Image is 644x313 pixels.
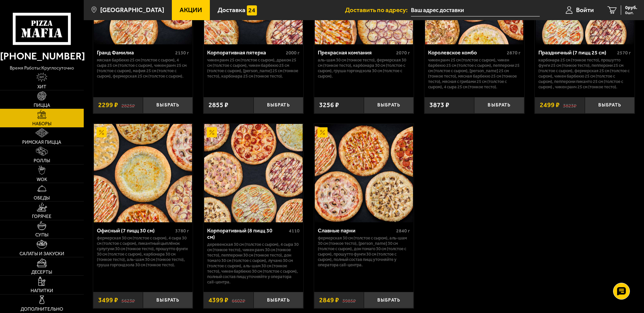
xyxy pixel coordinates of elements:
[97,227,174,234] div: Офисный (7 пицц 30 см)
[143,97,193,114] button: Выбрать
[364,292,414,308] button: Выбрать
[429,102,449,108] span: 3873 ₽
[538,49,615,56] div: Праздничный (7 пицц 25 см)
[35,233,48,237] span: Супы
[98,102,118,108] span: 2299 ₽
[317,127,328,137] img: Акционный
[32,122,51,126] span: Наборы
[364,97,414,114] button: Выбрать
[175,50,189,56] span: 2130 г
[538,57,631,90] p: Карбонара 25 см (тонкое тесто), Прошутто Фунги 25 см (тонкое тесто), Пепперони 25 см (толстое с с...
[576,7,594,13] span: Войти
[585,97,635,114] button: Выбрать
[319,102,339,108] span: 3256 ₽
[428,57,521,90] p: Чикен Ранч 25 см (толстое с сыром), Чикен Барбекю 25 см (толстое с сыром), Пепперони 25 см (толст...
[97,127,107,137] img: Акционный
[247,5,257,15] img: 15daf4d41897b9f0e9f617042186c801.svg
[314,124,414,222] a: АкционныйСлавные парни
[563,102,576,108] s: 3823 ₽
[94,124,192,222] img: Офисный (7 пицц 30 см)
[100,7,164,13] span: [GEOGRAPHIC_DATA]
[315,124,413,222] img: Славные парни
[209,297,228,304] span: 4399 ₽
[34,103,50,108] span: Пицца
[474,97,524,114] button: Выбрать
[318,49,395,56] div: Прекрасная компания
[318,57,410,79] p: Аль-Шам 30 см (тонкое тесто), Фермерская 30 см (тонкое тесто), Карбонара 30 см (толстое с сыром),...
[207,227,287,240] div: Корпоративный (8 пицц 30 см)
[318,227,395,234] div: Славные парни
[34,159,50,163] span: Роллы
[289,228,300,234] span: 4110
[254,292,303,308] button: Выбрать
[22,140,61,145] span: Римская пицца
[540,102,560,108] span: 2499 ₽
[180,7,202,13] span: Акции
[396,228,410,234] span: 2840 г
[232,297,245,304] s: 6602 ₽
[318,235,410,268] p: Фермерская 30 см (толстое с сыром), Аль-Шам 30 см (тонкое тесто), [PERSON_NAME] 30 см (толстое с ...
[507,50,521,56] span: 2870 г
[286,50,300,56] span: 2000 г
[204,124,302,222] img: Корпоративный (8 пицц 30 см)
[396,50,410,56] span: 2070 г
[34,196,50,200] span: Обеды
[617,50,631,56] span: 2570 г
[175,228,189,234] span: 3780 г
[93,124,193,222] a: АкционныйОфисный (7 пицц 30 см)
[625,11,637,15] span: 0 шт.
[97,49,174,56] div: Гранд Фамилиа
[37,85,46,89] span: Хит
[254,97,303,114] button: Выбрать
[32,214,51,219] span: Горячее
[207,57,300,79] p: Чикен Ранч 25 см (толстое с сыром), Дракон 25 см (толстое с сыром), Чикен Барбекю 25 см (толстое ...
[203,124,303,222] a: АкционныйКорпоративный (8 пицц 30 см)
[207,127,217,137] img: Акционный
[98,297,118,304] span: 3499 ₽
[97,57,189,79] p: Мясная Барбекю 25 см (толстое с сыром), 4 сыра 25 см (толстое с сыром), Чикен Ранч 25 см (толстое...
[319,297,339,304] span: 2849 ₽
[411,4,540,16] input: Ваш адрес доставки
[207,242,300,285] p: Деревенская 30 см (толстое с сыром), 4 сыра 30 см (тонкое тесто), Чикен Ранч 30 см (тонкое тесто)...
[121,297,135,304] s: 5623 ₽
[342,297,356,304] s: 3985 ₽
[345,7,411,13] span: Доставить по адресу:
[143,292,193,308] button: Выбрать
[207,49,284,56] div: Корпоративная пятерка
[218,7,245,13] span: Доставка
[625,5,637,10] span: 0 руб.
[21,307,63,312] span: Дополнительно
[31,270,52,275] span: Десерты
[37,177,47,182] span: WOK
[20,252,64,256] span: Салаты и закуски
[121,102,135,108] s: 2825 ₽
[209,102,228,108] span: 2855 ₽
[31,288,53,293] span: Напитки
[97,235,189,268] p: Фермерская 30 см (толстое с сыром), 4 сыра 30 см (толстое с сыром), Пикантный цыплёнок сулугуни 3...
[428,49,505,56] div: Королевское комбо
